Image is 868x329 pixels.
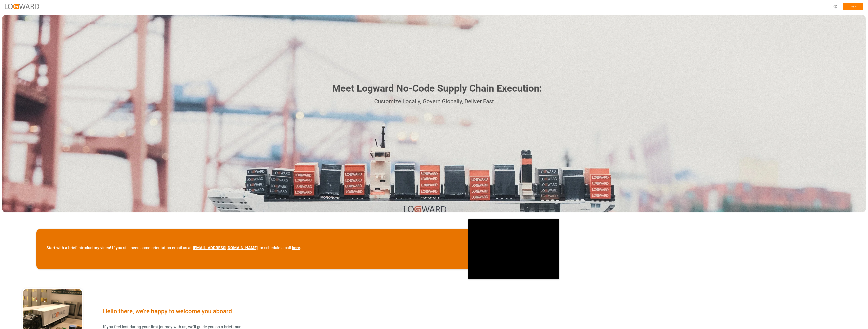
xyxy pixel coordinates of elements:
a: here [292,245,300,250]
p: Customize Locally, Govern Globally, Deliver Fast [326,97,542,106]
iframe: video [468,219,559,279]
button: Help Center [831,2,840,11]
button: Log In [843,3,863,10]
img: Logward_new_orange.png [5,4,39,9]
h1: Meet Logward No-Code Supply Chain Execution: [332,81,542,96]
a: [EMAIL_ADDRESS][DOMAIN_NAME] [193,245,258,250]
p: Start with a brief introductory video! If you still need some orientation email us at , or schedu... [46,245,301,251]
div: Hello there, we’re happy to welcome you aboard [103,307,424,316]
